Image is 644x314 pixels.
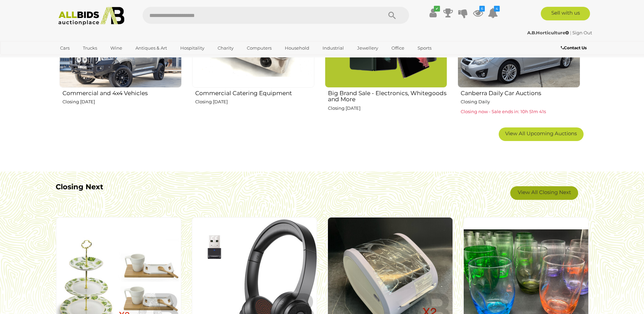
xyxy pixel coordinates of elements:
span: Closing now - Sale ends in: 10h 51m 41s [461,109,546,114]
p: Closing Daily [461,98,580,106]
h2: Canberra Daily Car Auctions [461,88,580,97]
h2: Commercial Catering Equipment [195,88,314,97]
p: Closing [DATE] [195,98,314,106]
h2: Commercial and 4x4 Vehicles [62,88,182,97]
button: Search [375,7,409,24]
b: Contact Us [561,45,587,50]
a: Computers [242,42,276,54]
i: 4 [494,6,500,12]
b: Closing Next [56,182,103,191]
i: 6 [479,6,485,12]
a: Office [387,42,409,54]
a: 6 [473,7,483,19]
a: 4 [488,7,498,19]
a: Cars [56,42,74,54]
a: Charity [213,42,238,54]
a: Hospitality [176,42,209,54]
a: A.B.Horticulture [527,30,570,35]
i: ✔ [434,6,440,12]
a: Sign Out [572,30,592,35]
a: Sell with us [541,7,590,20]
a: Trucks [78,42,102,54]
a: View All Upcoming Auctions [499,127,584,141]
strong: A.B.Horticulture [527,30,569,35]
a: Sports [413,42,436,54]
p: Closing [DATE] [328,104,447,112]
a: Contact Us [561,44,588,52]
a: View All Closing Next [510,186,578,200]
p: Closing [DATE] [62,98,182,106]
a: Household [280,42,314,54]
a: Jewellery [353,42,383,54]
h2: Big Brand Sale - Electronics, Whitegoods and More [328,88,447,103]
span: | [570,30,571,35]
span: View All Upcoming Auctions [505,130,577,137]
a: [GEOGRAPHIC_DATA] [56,54,113,65]
a: Wine [106,42,127,54]
img: Allbids.com.au [55,7,128,25]
a: Industrial [318,42,348,54]
a: Antiques & Art [131,42,171,54]
a: ✔ [428,7,438,19]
